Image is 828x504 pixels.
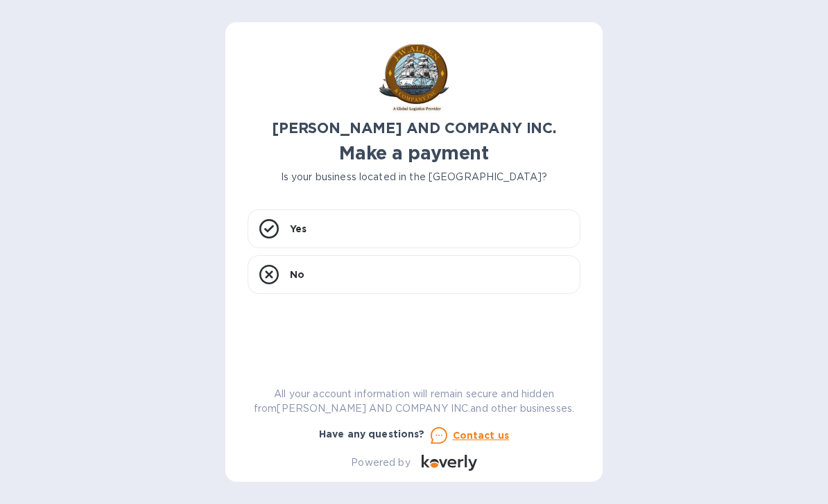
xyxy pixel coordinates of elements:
b: [PERSON_NAME] AND COMPANY INC. [272,119,556,137]
p: Yes [290,222,307,236]
p: All your account information will remain secure and hidden from [PERSON_NAME] AND COMPANY INC. an... [248,387,580,416]
b: Have any questions? [319,428,425,440]
h1: Make a payment [248,142,580,164]
p: Is your business located in the [GEOGRAPHIC_DATA]? [248,170,580,184]
u: Contact us [453,430,510,441]
p: No [290,268,304,281]
p: Powered by [351,455,410,470]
